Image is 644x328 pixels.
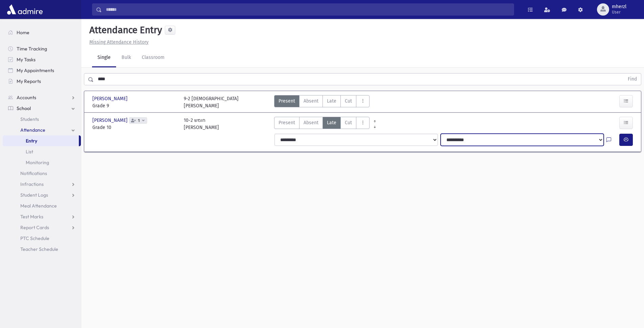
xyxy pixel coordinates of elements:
span: Test Marks [20,214,43,220]
div: 10-2 חומש [PERSON_NAME] [184,117,219,131]
span: Meal Attendance [20,203,57,209]
a: Notifications [3,168,81,179]
span: Late [327,97,336,105]
a: Teacher Schedule [3,244,81,255]
a: Test Marks [3,211,81,222]
a: Home [3,27,81,38]
span: My Appointments [17,67,54,73]
span: User [612,9,626,15]
span: Cut [345,119,352,126]
a: Infractions [3,179,81,190]
a: Entry [3,135,79,146]
div: 9-2 [DEMOGRAPHIC_DATA] [PERSON_NAME] [184,95,239,109]
a: Attendance [3,125,81,135]
span: Home [17,29,29,36]
a: School [3,103,81,114]
span: Teacher Schedule [20,246,58,252]
span: My Tasks [17,57,36,63]
a: My Reports [3,76,81,87]
span: List [26,149,33,155]
span: Late [327,119,336,126]
span: Cut [345,97,352,105]
div: AttTypes [274,95,370,109]
a: Student Logs [3,190,81,200]
span: Grade 9 [92,102,177,109]
span: Infractions [20,181,44,187]
span: Present [279,97,295,105]
a: List [3,146,81,157]
a: Meal Attendance [3,200,81,211]
a: Students [3,114,81,125]
span: Notifications [20,170,47,176]
a: Accounts [3,92,81,103]
span: Absent [304,119,318,126]
span: Student Logs [20,192,48,198]
span: Report Cards [20,224,49,231]
button: Find [624,73,641,85]
span: mherzl [612,4,626,9]
span: Students [20,116,39,122]
span: Absent [304,97,318,105]
span: [PERSON_NAME] [92,117,129,124]
span: My Reports [17,78,41,84]
a: PTC Schedule [3,233,81,244]
a: Report Cards [3,222,81,233]
span: PTC Schedule [20,235,49,241]
span: Monitoring [26,159,49,166]
a: Monitoring [3,157,81,168]
a: My Appointments [3,65,81,76]
a: Missing Attendance History [87,39,149,45]
span: Time Tracking [17,46,47,52]
span: Entry [26,138,37,144]
h5: Attendance Entry [87,24,162,36]
a: Bulk [116,48,136,67]
input: Search [102,3,514,16]
span: Accounts [17,94,36,101]
span: School [17,105,31,111]
a: Single [92,48,116,67]
span: Attendance [20,127,45,133]
div: AttTypes [274,117,370,131]
a: Classroom [136,48,170,67]
img: AdmirePro [5,3,44,16]
span: Present [279,119,295,126]
span: 1 [137,118,141,123]
a: Time Tracking [3,43,81,54]
span: [PERSON_NAME] [92,95,129,102]
span: Grade 10 [92,124,177,131]
a: My Tasks [3,54,81,65]
u: Missing Attendance History [89,39,149,45]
